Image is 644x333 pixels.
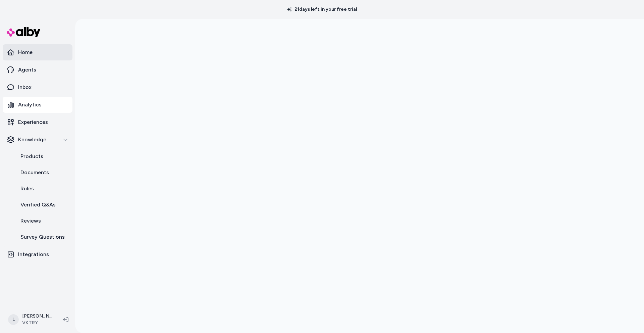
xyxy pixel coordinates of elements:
p: Verified Q&As [20,201,56,209]
p: Home [18,48,33,56]
p: Inbox [18,83,32,91]
p: Documents [20,169,49,177]
button: Knowledge [3,132,72,148]
a: Integrations [3,246,72,263]
span: L [8,314,19,325]
p: [PERSON_NAME] [22,313,52,320]
p: Experiences [18,118,48,126]
p: Integrations [18,250,49,258]
a: Analytics [3,97,72,113]
a: Products [14,148,72,164]
span: VKTRY [22,320,52,326]
p: Rules [20,185,34,193]
a: Inbox [3,79,72,95]
p: Reviews [20,217,41,225]
a: Verified Q&As [14,197,72,213]
p: Knowledge [18,136,46,144]
a: Agents [3,62,72,78]
button: L[PERSON_NAME]VKTRY [4,309,58,330]
a: Reviews [14,213,72,229]
a: Survey Questions [14,229,72,245]
p: Agents [18,66,36,74]
a: Rules [14,181,72,197]
img: alby Logo [7,27,40,37]
p: 21 days left in your free trial [283,6,361,13]
a: Documents [14,164,72,181]
p: Products [20,152,43,160]
p: Analytics [18,101,42,109]
a: Experiences [3,114,72,130]
a: Home [3,44,72,60]
p: Survey Questions [20,233,65,241]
